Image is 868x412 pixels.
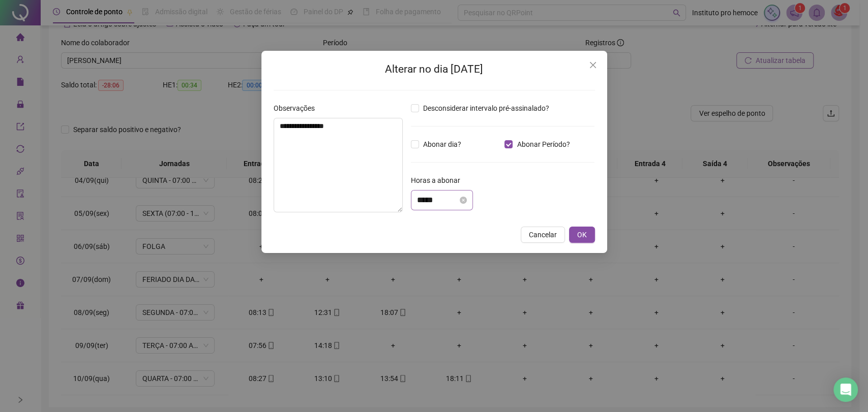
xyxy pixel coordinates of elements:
[589,61,597,69] span: close
[569,227,595,243] button: OK
[274,103,321,114] label: Observações
[513,139,574,150] span: Abonar Período?
[529,229,557,240] span: Cancelar
[419,139,465,150] span: Abonar dia?
[460,197,467,204] span: close-circle
[585,57,601,73] button: Close
[419,103,553,114] span: Desconsiderar intervalo pré-assinalado?
[411,175,467,186] label: Horas a abonar
[577,229,587,240] span: OK
[833,377,858,402] div: Open Intercom Messenger
[521,227,565,243] button: Cancelar
[274,61,595,78] h2: Alterar no dia [DATE]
